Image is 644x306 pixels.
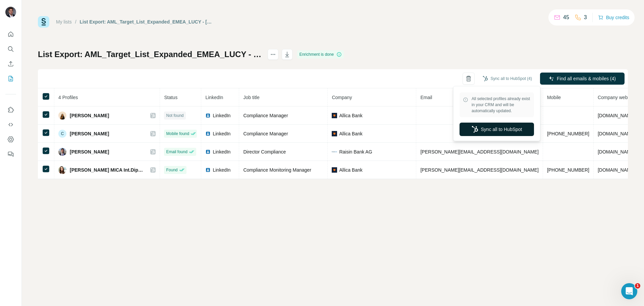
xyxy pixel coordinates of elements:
div: List Export: AML_Target_List_Expanded_EMEA_LUCY - [DATE] 10:41 [80,18,213,25]
button: Dashboard [5,133,16,145]
span: Company [332,95,352,100]
a: My lists [56,19,72,25]
span: LinkedIn [213,130,230,137]
span: Compliance Manager [243,131,288,136]
span: [PHONE_NUMBER] [547,167,589,173]
span: 1 [635,283,640,289]
img: company-logo [332,149,337,155]
img: Avatar [58,112,66,120]
li: / [75,18,76,25]
span: Mobile found [166,131,189,137]
span: [PERSON_NAME] [70,148,109,155]
span: Job title [243,95,259,100]
span: Find all emails & mobiles (4) [557,75,616,82]
span: Status [164,95,177,100]
span: Company website [598,95,635,100]
span: LinkedIn [213,148,230,155]
span: Email [420,95,432,100]
button: My lists [5,73,16,85]
button: Quick start [5,28,16,40]
span: Allica Bank [339,112,362,119]
button: Find all emails & mobiles (4) [540,73,625,85]
button: Use Surfe on LinkedIn [5,104,16,116]
span: Email found [166,149,187,155]
span: Raisin Bank AG [339,148,372,155]
span: All selected profiles already exist in your CRM and will be automatically updated. [472,96,531,114]
img: company-logo [332,113,337,118]
img: Surfe Logo [38,16,49,28]
span: Director Compliance [243,149,286,155]
span: [DOMAIN_NAME] [598,149,635,155]
span: Found [166,167,177,173]
button: Buy credits [598,13,629,22]
span: Compliance Monitoring Manager [243,167,311,173]
img: Avatar [58,166,66,174]
button: Feedback [5,148,16,160]
span: Not found [166,113,183,119]
span: [PERSON_NAME] MICA Int.Dip(GRC) [70,167,144,173]
img: LinkedIn logo [205,167,211,173]
span: [PERSON_NAME] [70,112,109,119]
button: Sync all to HubSpot (4) [478,74,537,84]
span: [DOMAIN_NAME] [598,131,635,136]
span: [PERSON_NAME][EMAIL_ADDRESS][DOMAIN_NAME] [420,149,538,155]
span: LinkedIn [213,112,230,119]
div: Enrichment is done [297,50,344,58]
span: LinkedIn [205,95,223,100]
img: company-logo [332,167,337,173]
span: LinkedIn [213,167,230,173]
span: [PERSON_NAME][EMAIL_ADDRESS][DOMAIN_NAME] [420,167,538,173]
p: 45 [563,13,569,21]
p: 3 [584,13,587,21]
button: Sync all to HubSpot [460,123,534,136]
span: Allica Bank [339,130,362,137]
span: Compliance Manager [243,113,288,118]
span: Allica Bank [339,167,362,173]
span: Mobile [547,95,561,100]
button: actions [268,49,278,60]
span: [PERSON_NAME] [70,130,109,137]
div: C [58,130,66,138]
img: LinkedIn logo [205,149,211,155]
iframe: Intercom live chat [621,283,637,299]
button: Use Surfe API [5,119,16,131]
img: company-logo [332,131,337,136]
img: LinkedIn logo [205,113,211,118]
span: [DOMAIN_NAME] [598,113,635,118]
img: LinkedIn logo [205,131,211,136]
span: 4 Profiles [58,95,78,100]
button: Search [5,43,16,55]
img: Avatar [58,148,66,156]
span: [DOMAIN_NAME] [598,167,635,173]
span: [PHONE_NUMBER] [547,131,589,136]
button: Enrich CSV [5,58,16,70]
img: Avatar [5,7,16,17]
h1: List Export: AML_Target_List_Expanded_EMEA_LUCY - [DATE] 10:41 [38,49,262,60]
